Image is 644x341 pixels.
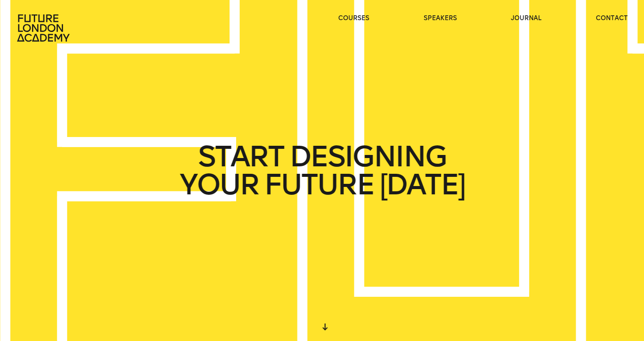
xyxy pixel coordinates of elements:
span: [DATE] [379,171,464,199]
span: DESIGNING [290,143,446,171]
span: FUTURE [264,171,374,199]
a: journal [511,14,541,23]
a: speakers [424,14,457,23]
a: courses [338,14,369,23]
span: START [198,143,284,171]
span: YOUR [180,171,258,199]
a: contact [596,14,628,23]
